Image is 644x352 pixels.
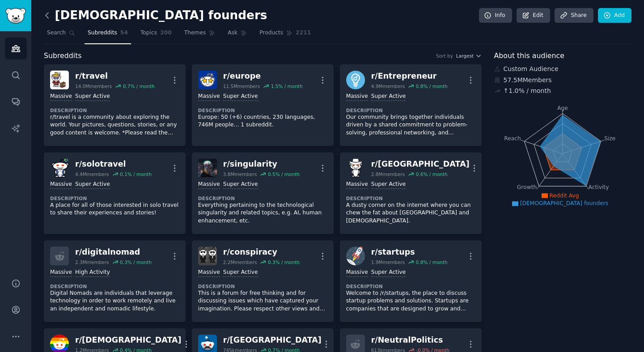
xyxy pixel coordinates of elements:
h2: [DEMOGRAPHIC_DATA] founders [44,8,267,23]
span: Topics [140,29,157,37]
a: Topics200 [137,26,175,44]
div: 1.5 % / month [271,83,303,89]
a: Share [555,8,593,23]
p: Europe: 50 (+6) countries, 230 languages, 746M people… 1 subreddit. [198,113,327,129]
a: conspiracyr/conspiracy2.2Mmembers0.3% / monthMassiveSuper ActiveDescriptionThis is a forum for fr... [192,240,334,322]
div: r/ Entrepreneur [371,71,448,82]
div: Massive [346,268,368,277]
div: Super Active [371,92,406,101]
div: 1.9M members [371,259,405,265]
p: Everything pertaining to the technological singularity and related topics, e.g. AI, human enhance... [198,201,327,225]
div: 2.2M members [223,259,257,265]
span: Reddit Avg [550,193,579,199]
div: 0.6 % / month [416,171,448,177]
div: Massive [198,268,220,277]
a: solotravelr/solotravel4.4Mmembers0.1% / monthMassiveSuper ActiveDescriptionA place for all of tho... [44,152,186,234]
div: Massive [50,180,72,189]
dt: Description [198,107,327,113]
tspan: Size [604,135,615,141]
div: 3.8M members [223,171,257,177]
div: r/ [GEOGRAPHIC_DATA] [371,159,470,170]
p: Digital Nomads are individuals that leverage technology in order to work remotely and live an ind... [50,289,179,313]
div: 0.8 % / month [416,83,448,89]
a: Products2211 [256,26,314,44]
div: r/ singularity [223,159,300,170]
div: r/ digitalnomad [75,247,152,258]
div: 2.8M members [371,171,405,177]
div: Massive [346,92,368,101]
div: r/ travel [75,71,155,82]
div: 0.5 % / month [268,171,300,177]
img: solotravel [50,159,69,177]
dt: Description [50,107,179,113]
button: Largest [456,53,482,59]
dt: Description [346,195,475,201]
a: Ask [225,26,250,44]
div: r/ [GEOGRAPHIC_DATA] [223,335,322,346]
img: GummySearch logo [5,8,26,24]
a: europer/europe11.5Mmembers1.5% / monthMassiveSuper ActiveDescriptionEurope: 50 (+6) countries, 23... [192,64,334,146]
a: Info [479,8,512,23]
div: Super Active [223,92,258,101]
a: Search [44,26,78,44]
div: 4.9M members [371,83,405,89]
a: r/digitalnomad2.3Mmembers0.3% / monthMassiveHigh ActivityDescriptionDigital Nomads are individual... [44,240,186,322]
tspan: Reach [504,135,521,141]
div: 4.4M members [75,171,109,177]
a: australiar/[GEOGRAPHIC_DATA]2.8Mmembers0.6% / monthMassiveSuper ActiveDescriptionA dusty corner o... [340,152,482,234]
img: startups [346,247,365,265]
img: europe [198,71,217,89]
p: This is a forum for free thinking and for discussing issues which have captured your imagination.... [198,289,327,313]
dt: Description [198,283,327,289]
a: travelr/travel14.0Mmembers0.7% / monthMassiveSuper ActiveDescriptionr/travel is a community about... [44,64,186,146]
a: Edit [517,8,550,23]
div: 57.5M Members [494,75,632,85]
dt: Description [346,283,475,289]
div: 0.3 % / month [268,259,300,265]
span: 54 [120,29,128,37]
p: A dusty corner on the internet where you can chew the fat about [GEOGRAPHIC_DATA] and [DEMOGRAPHI... [346,201,475,225]
tspan: Age [557,105,568,111]
div: 0.1 % / month [120,171,152,177]
div: r/ startups [371,247,448,258]
div: Super Active [371,268,406,277]
p: r/travel is a community about exploring the world. Your pictures, questions, stories, or any good... [50,113,179,137]
dt: Description [346,107,475,113]
div: r/ europe [223,71,303,82]
div: Massive [198,180,220,189]
a: Subreddits54 [85,26,131,44]
div: 11.5M members [223,83,260,89]
dt: Description [50,195,179,201]
div: Massive [50,268,72,277]
span: Ask [228,29,237,37]
div: Super Active [371,180,406,189]
dt: Description [50,283,179,289]
div: r/ conspiracy [223,247,300,258]
div: Massive [198,92,220,101]
div: 0.8 % / month [416,259,448,265]
div: Sort by [436,53,453,59]
img: Entrepreneur [346,71,365,89]
span: Subreddits [88,29,117,37]
img: australia [346,159,365,177]
div: r/ NeutralPolitics [371,335,449,346]
span: Subreddits [44,50,82,62]
dt: Description [198,195,327,201]
span: 200 [160,29,172,37]
a: singularityr/singularity3.8Mmembers0.5% / monthMassiveSuper ActiveDescriptionEverything pertainin... [192,152,334,234]
tspan: Activity [588,184,609,190]
img: singularity [198,159,217,177]
div: r/ solotravel [75,159,152,170]
div: 0.7 % / month [123,83,155,89]
span: 2211 [296,29,311,37]
span: Products [259,29,283,37]
span: About this audience [494,50,564,62]
div: ↑ 1.0 % / month [504,86,551,96]
img: conspiracy [198,247,217,265]
span: Themes [184,29,206,37]
img: travel [50,71,69,89]
p: Welcome to /r/startups, the place to discuss startup problems and solutions. Startups are compani... [346,289,475,313]
div: Super Active [75,180,110,189]
div: Super Active [75,92,110,101]
div: Custom Audience [494,64,632,74]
